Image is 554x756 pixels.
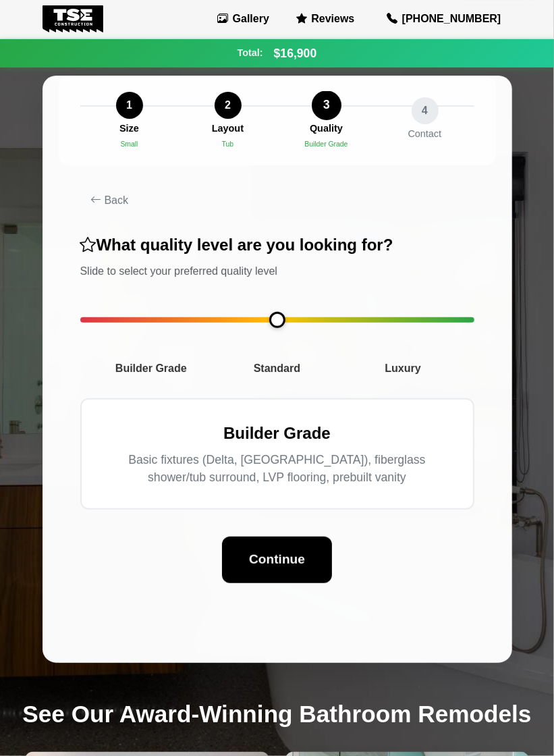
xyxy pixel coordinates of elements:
div: Builder Grade [304,139,348,150]
span: Luxury [340,360,466,377]
span: $16,900 [274,45,317,62]
div: 2 [215,92,242,119]
div: 3 [312,90,341,120]
h3: What quality level are you looking for? [80,236,474,255]
h2: See Our Award-Winning Bathroom Remodels [14,700,541,728]
a: Reviews [291,8,360,30]
span: Standard [214,360,340,377]
div: Layout [212,122,244,136]
span: Total: [238,46,263,61]
div: Quality [310,122,343,136]
div: Basic fixtures (Delta, [GEOGRAPHIC_DATA]), fiberglass shower/tub surround, LVP flooring, prebuilt... [103,451,451,487]
img: Tse Construction [43,5,104,32]
div: Builder Grade [103,421,451,446]
div: Contact [408,127,442,142]
div: Size [119,122,139,136]
div: Tub [222,139,234,150]
div: 4 [412,97,439,124]
span: Builder Grade [88,360,215,377]
div: 1 [116,92,143,119]
a: [PHONE_NUMBER] [376,5,511,32]
button: Back [80,187,474,214]
div: Small [121,139,138,150]
p: Slide to select your preferred quality level [80,263,474,279]
a: Gallery [212,8,275,30]
button: Continue [222,537,332,583]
